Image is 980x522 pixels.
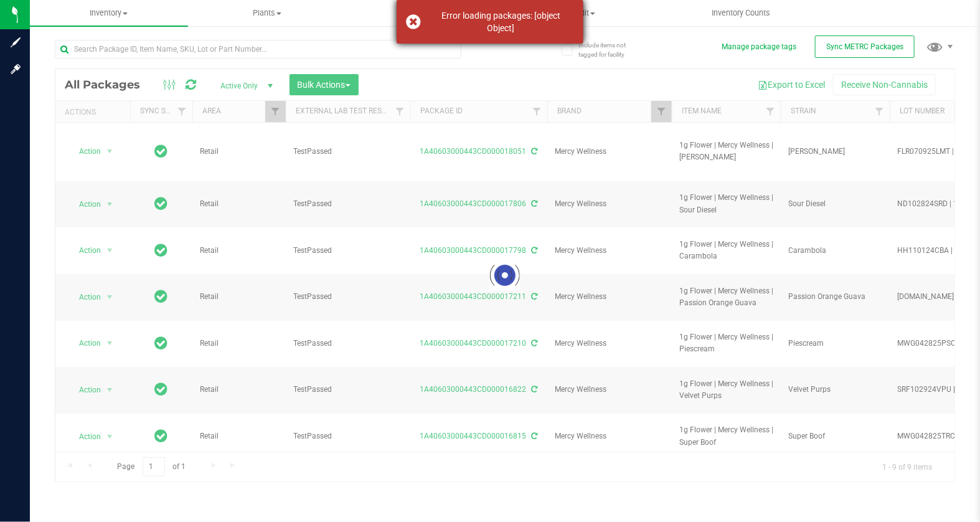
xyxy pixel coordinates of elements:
[428,9,574,34] div: Error loading packages: [object Object]
[826,42,903,51] span: Sync METRC Packages
[722,42,796,52] button: Manage package tags
[815,36,915,58] button: Sync METRC Packages
[9,63,22,75] inline-svg: Log in
[189,7,346,19] span: Plants
[55,40,461,59] input: Search Package ID, Item Name, SKU, Lot or Part Number...
[30,7,188,19] span: Inventory
[695,7,787,19] span: Inventory Counts
[387,7,463,19] span: Lab Results
[578,40,641,59] span: Include items not tagged for facility
[9,36,22,49] inline-svg: Sign up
